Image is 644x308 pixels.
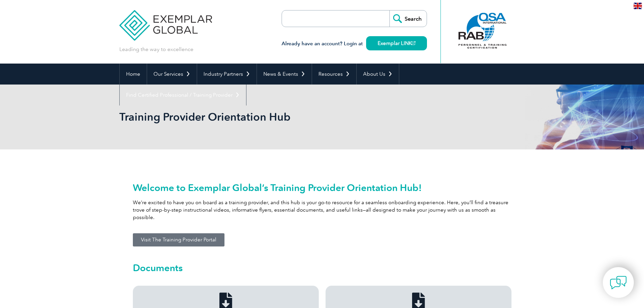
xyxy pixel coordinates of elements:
[312,64,356,85] a: Resources
[119,112,403,122] h2: Training Provider Orientation Hub
[141,237,216,242] span: Visit The Training Provider Portal
[366,36,427,50] a: Exemplar LINK
[133,182,511,193] h2: Welcome to Exemplar Global’s Training Provider Orientation Hub!
[282,40,427,48] h3: Already have an account? Login at
[119,46,193,53] p: Leading the way to excellence
[257,64,312,85] a: News & Events
[120,85,246,105] a: Find Certified Professional / Training Provider
[133,233,224,246] a: Visit The Training Provider Portal
[133,199,511,221] p: We’re excited to have you on board as a training provider, and this hub is your go-to resource fo...
[120,64,147,85] a: Home
[412,41,415,45] img: open_square.png
[634,3,642,9] img: en
[197,64,257,85] a: Industry Partners
[610,274,627,291] img: contact-chat.png
[147,64,197,85] a: Our Services
[357,64,399,85] a: About Us
[133,262,511,273] h2: Documents
[389,10,427,27] input: Search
